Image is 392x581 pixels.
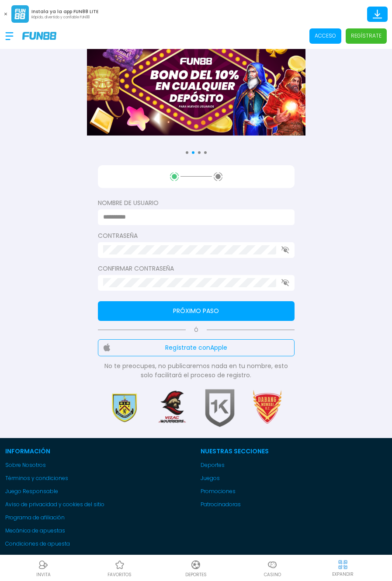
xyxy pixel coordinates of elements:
[5,487,192,495] a: Juego Responsable
[104,389,144,428] img: Sponsor
[5,527,192,535] a: Mecánica de apuestas
[108,571,132,578] p: favoritos
[98,198,295,208] label: Nombre de usuario
[200,389,239,428] img: Sponsor
[5,474,192,482] a: Términos y condiciones
[98,362,295,380] p: No te preocupes, no publicaremos nada en tu nombre, esto solo facilitará el proceso de registro.
[22,32,56,39] img: Company Logo
[201,461,387,469] a: Deportes
[332,571,354,578] p: EXPANDIR
[11,5,29,23] img: App Logo
[248,389,288,428] img: Sponsor
[38,560,49,570] img: Referral
[153,389,192,428] img: Sponsor
[82,558,158,578] a: Casino FavoritosCasino Favoritosfavoritos
[201,474,220,482] button: Juegos
[351,32,382,40] p: Regístrate
[158,558,234,578] a: DeportesDeportesDeportes
[234,558,311,578] a: CasinoCasinoCasino
[98,326,295,334] p: Ó
[201,447,387,456] p: Nuestras Secciones
[114,560,125,570] img: Casino Favoritos
[5,501,192,508] a: Aviso de privacidad y cookies del sitio
[267,560,278,570] img: Casino
[5,514,192,522] a: Programa de afiliación
[185,571,207,578] p: Deportes
[87,26,305,136] img: Banner
[191,560,201,570] img: Deportes
[5,447,192,456] p: Información
[98,231,295,240] label: Contraseña
[5,461,192,469] a: Sobre Nosotros
[5,540,192,548] a: Condiciones de apuesta
[201,501,387,508] a: Patrocinadoras
[201,487,387,495] a: Promociones
[31,15,98,20] p: Rápido, divertido y confiable FUN88
[315,32,336,40] p: Acceso
[36,571,51,578] p: INVITA
[98,339,295,356] button: Regístrate conApple
[337,559,348,570] img: hide
[98,264,295,273] label: Confirmar contraseña
[264,571,281,578] p: Casino
[98,301,295,321] button: Próximo paso
[31,8,98,15] p: Instala ya la app FUN88 LITE
[5,558,82,578] a: ReferralReferralINVITA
